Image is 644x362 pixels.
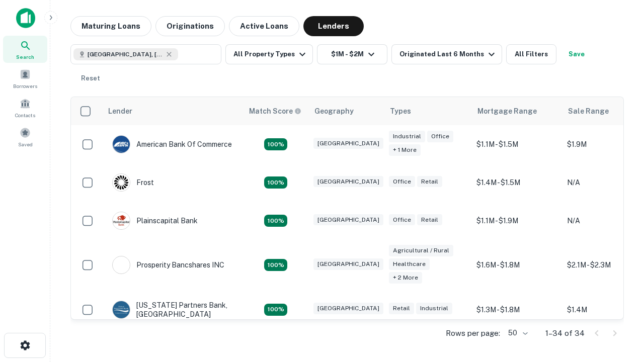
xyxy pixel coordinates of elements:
[249,106,299,117] h6: Match Score
[389,176,415,188] div: Office
[313,214,383,226] div: [GEOGRAPHIC_DATA]
[384,97,471,125] th: Types
[417,214,442,226] div: Retail
[112,301,233,319] div: [US_STATE] Partners Bank, [GEOGRAPHIC_DATA]
[471,125,562,163] td: $1.1M - $1.5M
[427,131,453,142] div: Office
[264,304,287,316] div: Matching Properties: 4, hasApolloMatch: undefined
[313,176,383,188] div: [GEOGRAPHIC_DATA]
[18,140,33,148] span: Saved
[471,240,562,291] td: $1.6M - $1.8M
[16,53,34,61] span: Search
[3,123,47,150] a: Saved
[16,8,35,28] img: capitalize-icon.png
[399,48,498,60] div: Originated Last 6 Months
[113,136,130,153] img: picture
[264,176,287,189] div: Matching Properties: 3, hasApolloMatch: undefined
[416,303,452,314] div: Industrial
[113,256,130,274] img: picture
[3,94,47,121] a: Contacts
[471,291,562,329] td: $1.3M - $1.8M
[471,97,562,125] th: Mortgage Range
[113,174,130,191] img: picture
[471,163,562,202] td: $1.4M - $1.5M
[506,44,556,64] button: All Filters
[313,303,383,314] div: [GEOGRAPHIC_DATA]
[15,111,35,119] span: Contacts
[113,212,130,229] img: picture
[389,272,422,284] div: + 2 more
[568,105,609,117] div: Sale Range
[303,16,364,36] button: Lenders
[229,16,299,36] button: Active Loans
[3,36,47,63] a: Search
[504,326,529,340] div: 50
[308,97,384,125] th: Geography
[446,327,500,339] p: Rows per page:
[3,65,47,92] a: Borrowers
[155,16,225,36] button: Originations
[249,106,301,117] div: Capitalize uses an advanced AI algorithm to match your search with the best lender. The match sco...
[477,105,537,117] div: Mortgage Range
[389,245,453,256] div: Agricultural / Rural
[88,50,163,59] span: [GEOGRAPHIC_DATA], [GEOGRAPHIC_DATA], [GEOGRAPHIC_DATA]
[391,44,502,64] button: Originated Last 6 Months
[225,44,313,64] button: All Property Types
[112,135,232,153] div: American Bank Of Commerce
[389,258,430,270] div: Healthcare
[74,68,107,88] button: Reset
[313,138,383,149] div: [GEOGRAPHIC_DATA]
[264,138,287,150] div: Matching Properties: 3, hasApolloMatch: undefined
[594,282,644,330] iframe: Chat Widget
[389,303,414,314] div: Retail
[13,82,37,90] span: Borrowers
[112,256,224,274] div: Prosperity Bancshares INC
[389,131,425,142] div: Industrial
[390,105,411,117] div: Types
[417,176,442,188] div: Retail
[243,97,308,125] th: Capitalize uses an advanced AI algorithm to match your search with the best lender. The match sco...
[313,258,383,270] div: [GEOGRAPHIC_DATA]
[264,259,287,271] div: Matching Properties: 5, hasApolloMatch: undefined
[112,212,198,230] div: Plainscapital Bank
[389,144,421,156] div: + 1 more
[70,16,151,36] button: Maturing Loans
[113,301,130,318] img: picture
[545,327,585,339] p: 1–34 of 34
[560,44,593,64] button: Save your search to get updates of matches that match your search criteria.
[314,105,354,117] div: Geography
[389,214,415,226] div: Office
[317,44,387,64] button: $1M - $2M
[108,105,132,117] div: Lender
[112,173,154,192] div: Frost
[102,97,243,125] th: Lender
[471,202,562,240] td: $1.1M - $1.9M
[264,215,287,227] div: Matching Properties: 3, hasApolloMatch: undefined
